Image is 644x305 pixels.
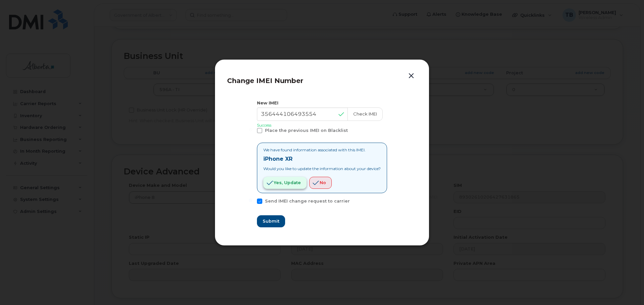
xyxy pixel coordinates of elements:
[249,128,252,131] input: Place the previous IMEI on Blacklist
[263,177,307,189] button: Yes, update
[257,122,387,128] p: Success
[227,77,303,85] span: Change IMEI Number
[263,218,279,224] span: Submit
[249,199,252,202] input: Send IMEI change request to carrier
[347,107,383,121] button: Check IMEI
[263,166,381,171] p: Would you like to update the information about your device?
[257,215,285,227] button: Submit
[274,179,301,186] span: Yes, update
[265,199,350,204] span: Send IMEI change request to carrier
[320,179,326,186] span: No
[263,156,292,162] strong: iPhone XR
[263,147,381,153] p: We have found information associated with this IMEI.
[257,100,387,106] div: New IMEI
[309,177,332,189] button: No
[265,128,348,133] span: Place the previous IMEI on Blacklist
